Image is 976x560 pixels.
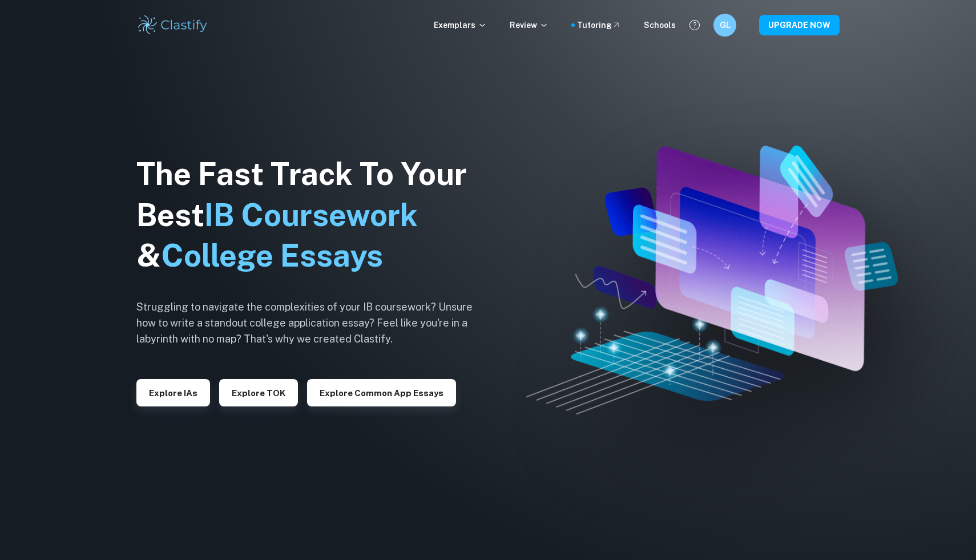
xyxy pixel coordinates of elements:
p: Review [510,19,549,31]
img: Clastify logo [136,14,209,37]
button: Help and Feedback [685,15,704,35]
img: Clastify hero [526,146,898,414]
button: Explore IAs [136,379,210,406]
button: Explore Common App essays [307,379,456,406]
p: Exemplars [434,19,487,31]
h6: Struggling to navigate the complexities of your IB coursework? Unsure how to write a standout col... [136,299,490,347]
button: UPGRADE NOW [759,15,840,35]
h1: The Fast Track To Your Best & [136,154,490,277]
span: College Essays [161,237,383,273]
a: Explore Common App essays [307,387,456,398]
h6: GL [719,19,732,31]
span: IB Coursework [204,197,418,233]
a: Explore TOK [219,387,298,398]
a: Schools [644,19,676,31]
button: Explore TOK [219,379,298,406]
a: Tutoring [577,19,621,31]
a: Explore IAs [136,387,210,398]
button: GL [713,14,736,37]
